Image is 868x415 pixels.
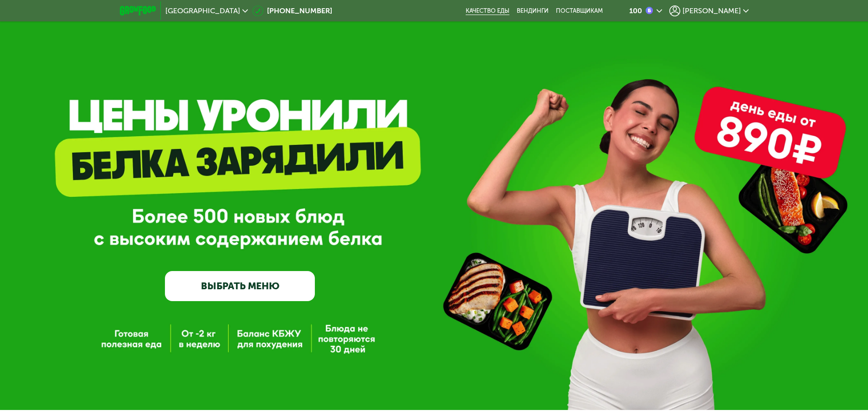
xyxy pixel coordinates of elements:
[556,7,603,15] div: поставщикам
[466,7,509,15] a: Качество еды
[517,7,549,15] a: Вендинги
[683,7,741,15] span: [PERSON_NAME]
[165,7,240,15] span: [GEOGRAPHIC_DATA]
[165,271,315,301] a: ВЫБРАТЬ МЕНЮ
[629,7,642,15] div: 100
[252,5,332,16] a: [PHONE_NUMBER]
